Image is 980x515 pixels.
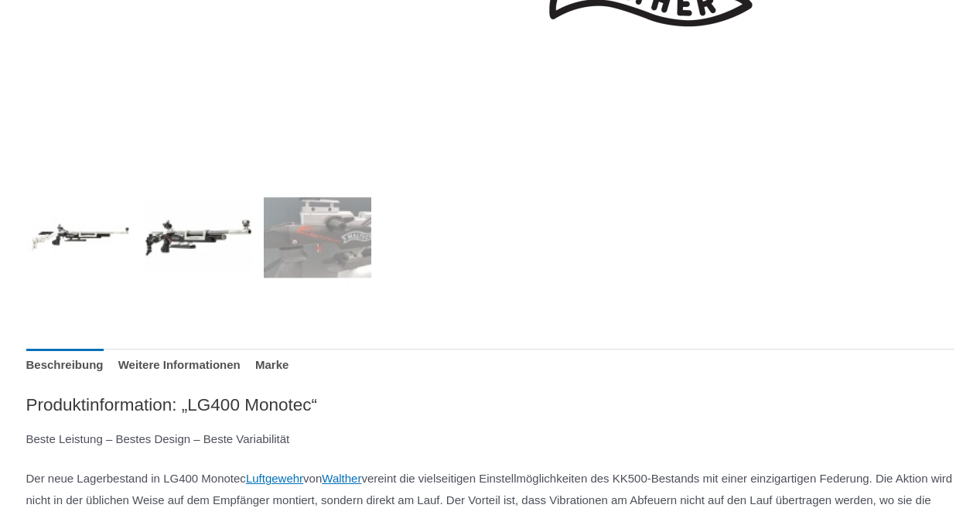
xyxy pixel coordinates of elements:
a: Luftgewehr [246,472,303,485]
img: LG400 Monotec - Bild 2 [145,183,252,291]
img: LG400 Monotec - Bild 3 [264,183,371,291]
a: Walther [322,472,361,485]
a: Weitere Informationen [118,349,241,382]
h2: Produktinformation: „LG400 Monotec“ [26,394,954,416]
p: Beste Leistung – Bestes Design – Beste Variabilität [26,428,954,450]
a: Marke [255,349,289,382]
a: Beschreibung [26,349,104,382]
img: LG400 Monotec Wettbewerb [26,183,134,291]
